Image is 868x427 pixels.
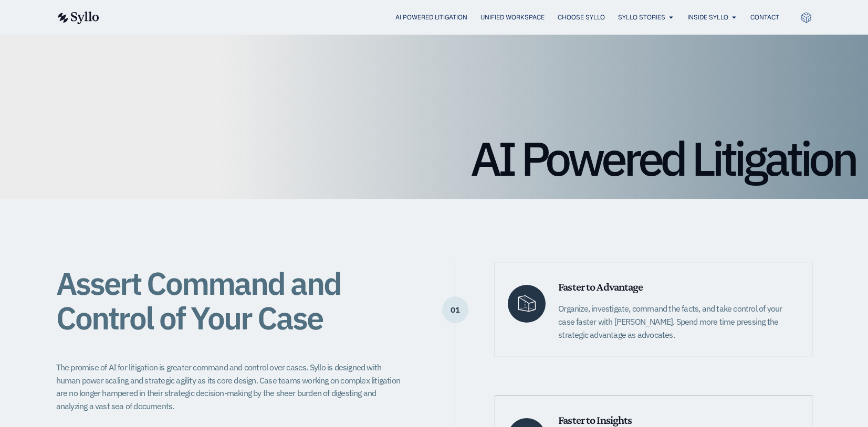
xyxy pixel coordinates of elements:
[56,361,407,413] p: The promise of AI for litigation is greater command and control over cases. Syllo is designed wit...
[120,13,779,23] nav: Menu
[56,12,99,24] img: syllo
[558,413,632,426] span: Faster to Insights
[687,13,728,22] a: Inside Syllo
[442,309,468,311] p: 01
[558,302,799,341] p: Organize, investigate, command the facts, and take control of your case faster with [PERSON_NAME]...
[558,13,605,22] a: Choose Syllo
[13,135,855,182] h1: AI Powered Litigation
[480,13,545,22] a: Unified Workspace
[395,13,467,22] a: AI Powered Litigation
[618,13,665,22] a: Syllo Stories
[750,13,779,22] a: Contact
[56,262,341,338] span: Assert Command and Control of Your Case
[120,13,779,23] div: Menu Toggle
[558,280,643,293] span: Faster to Advantage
